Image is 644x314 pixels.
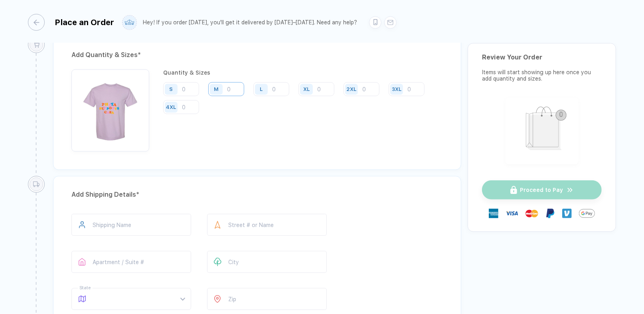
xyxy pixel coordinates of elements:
div: M [214,86,219,92]
div: Quantity & Sizes [163,69,443,76]
div: XL [303,86,310,92]
div: Items will start showing up here once you add quantity and sizes. [482,69,602,82]
div: Add Shipping Details [71,188,443,201]
div: Hey! If you order [DATE], you'll get it delivered by [DATE]–[DATE]. Need any help? [143,19,357,26]
div: S [170,86,173,92]
img: 1754922912169brvzh_nt_front.png [75,73,145,143]
img: Paypal [545,209,555,218]
div: L [260,86,263,92]
img: Venmo [562,209,572,218]
div: Review Your Order [482,53,602,61]
div: Add Quantity & Sizes [71,49,443,61]
img: user profile [122,16,136,30]
div: 2XL [347,86,357,92]
img: GPay [579,205,595,221]
div: 4XL [166,104,176,110]
img: visa [506,207,518,220]
img: shopping_bag.png [509,101,575,159]
img: express [489,209,498,218]
img: master-card [525,207,538,220]
div: Place an Order [55,18,114,27]
div: 3XL [392,86,401,92]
